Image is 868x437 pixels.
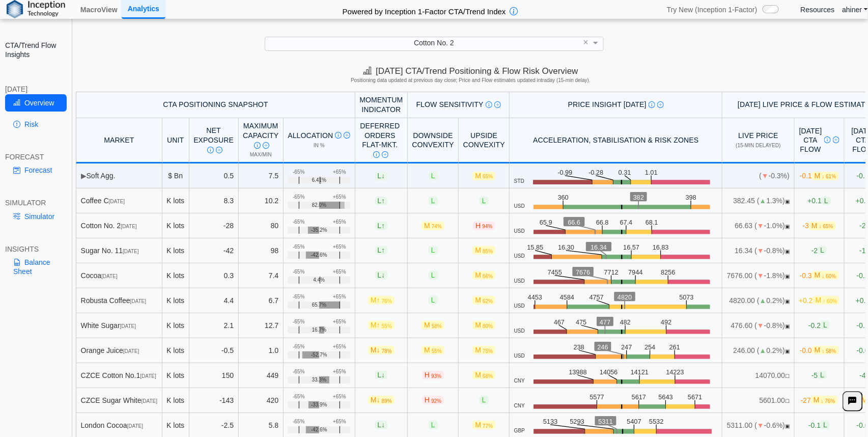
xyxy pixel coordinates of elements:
[582,37,591,50] span: Clear value
[824,136,831,143] img: Info
[375,371,388,379] span: L
[293,369,304,375] div: -65%
[583,38,589,47] span: ×
[239,188,284,213] td: 10.2
[335,132,342,139] img: Info
[785,298,790,304] span: OPEN: Market session is currently open.
[293,219,304,225] div: -65%
[667,368,686,376] text: 14223
[333,394,346,400] div: +65%
[375,271,388,280] span: L
[822,348,836,354] span: ↓ 58%
[81,371,158,380] div: CZCE Cotton No.1
[5,244,67,254] div: INSIGHTS
[601,318,611,326] text: 477
[375,172,388,180] span: L
[812,271,838,280] span: M
[662,318,673,326] text: 492
[123,348,139,354] span: [DATE]
[162,338,189,363] td: K lots
[785,249,790,254] span: OPEN: Market session is currently open.
[81,221,158,230] div: Cotton No. 2
[722,163,794,188] td: ( -0.3%)
[239,238,284,263] td: 98
[381,247,385,255] span: ↑
[162,363,189,388] td: K lots
[687,194,698,201] text: 398
[660,393,675,401] text: 5643
[808,197,831,205] span: +0.1
[314,143,325,148] span: in %
[483,323,493,329] span: 80%
[333,294,346,300] div: +65%
[812,172,838,180] span: M
[592,243,608,251] text: 16.34
[76,163,162,188] td: Soft Agg.
[785,373,790,379] span: NO FEED: Live data feed not provided for this market.
[800,346,839,354] span: -0.0
[162,313,189,338] td: K lots
[760,296,767,305] span: ▲
[288,131,350,140] div: Allocation
[250,152,272,157] span: Max/Min
[432,224,442,229] span: 74%
[162,238,189,263] td: K lots
[5,116,67,133] a: Risk
[239,288,284,313] td: 6.7
[189,288,239,313] td: 4.4
[381,172,385,180] span: ↓
[121,224,136,229] span: [DATE]
[429,296,438,305] span: L
[81,296,158,305] div: Robusta Coffee
[654,243,670,251] text: 16.83
[591,393,605,401] text: 5577
[429,271,438,280] span: L
[239,338,284,363] td: 1.0
[514,253,525,259] span: USD
[589,169,604,176] text: -0.28
[736,143,781,148] span: (15-min delayed)
[339,3,510,17] h2: Powered by Inception 1-Factor CTA/Trend Index
[568,218,581,226] text: 66.6
[799,126,839,154] div: [DATE] CTA Flow
[162,163,189,188] td: $ Bn
[480,396,489,404] span: L
[760,197,767,205] span: ▲
[333,219,346,225] div: +65%
[311,227,327,233] span: -35.2%
[801,396,838,404] span: -27
[333,369,346,375] div: +65%
[671,343,682,351] text: 261
[5,152,67,161] div: FORECAST
[472,172,495,180] span: M
[5,41,67,59] h2: CTA/Trend Flow Insights
[818,371,827,379] span: L
[822,274,836,279] span: ↓ 60%
[722,313,794,338] td: 476.60 ( -0.8%)
[813,296,839,305] span: M
[514,328,525,334] span: USD
[629,268,644,276] text: 7944
[822,197,831,205] span: L
[689,393,704,401] text: 5671
[472,346,495,354] span: M
[382,151,388,158] img: Read More
[293,169,304,175] div: -65%
[808,321,830,330] span: -0.2
[377,296,380,305] span: ↑
[486,101,492,108] img: Info
[312,327,326,333] span: 16.7%
[382,323,392,329] span: 55%
[429,246,438,255] span: L
[472,271,495,280] span: M
[762,172,769,180] span: ▼
[431,373,441,379] span: 93%
[561,293,575,301] text: 4584
[130,298,146,304] span: [DATE]
[483,348,493,354] span: 75%
[76,118,162,164] th: MARKET
[569,368,587,376] text: 13988
[239,163,284,188] td: 7.5
[540,218,552,226] text: 65.9
[722,388,794,413] td: 5601.00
